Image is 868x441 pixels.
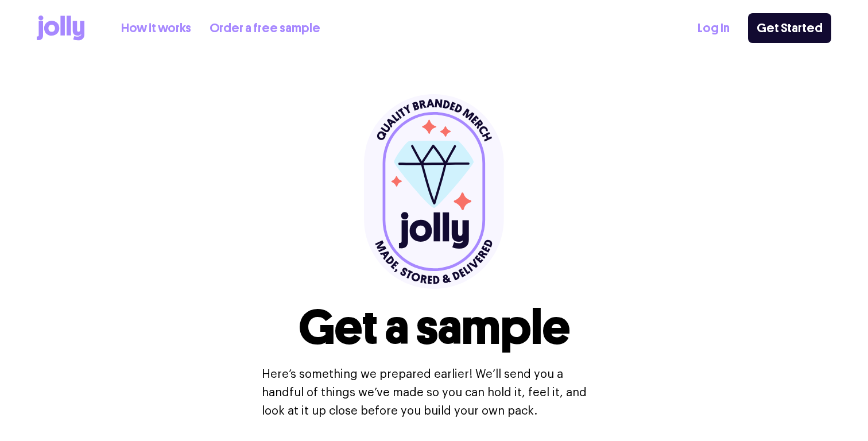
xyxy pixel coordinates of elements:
p: Here’s something we prepared earlier! We’ll send you a handful of things we’ve made so you can ho... [262,365,606,420]
a: Log In [697,19,730,38]
h1: Get a sample [299,303,570,351]
a: Order a free sample [210,19,320,38]
a: How it works [121,19,191,38]
a: Get Started [748,13,831,43]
